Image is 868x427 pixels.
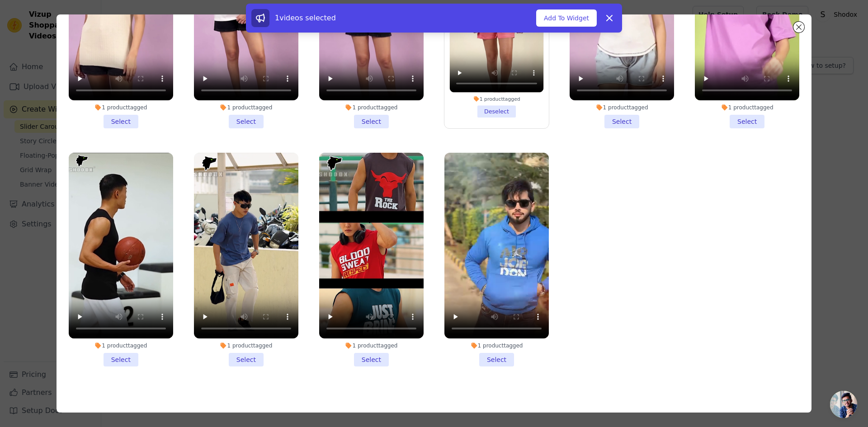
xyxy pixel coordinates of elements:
div: 1 product tagged [69,342,173,349]
span: 1 videos selected [275,14,336,22]
div: 1 product tagged [695,104,799,111]
button: Add To Widget [536,9,597,27]
div: 1 product tagged [319,342,424,349]
div: 1 product tagged [69,104,173,111]
div: 1 product tagged [194,104,298,111]
div: 1 product tagged [444,342,549,349]
div: 1 product tagged [570,104,674,111]
div: 1 product tagged [450,96,544,102]
a: Open chat [830,391,857,418]
div: 1 product tagged [194,342,298,349]
div: 1 product tagged [319,104,424,111]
